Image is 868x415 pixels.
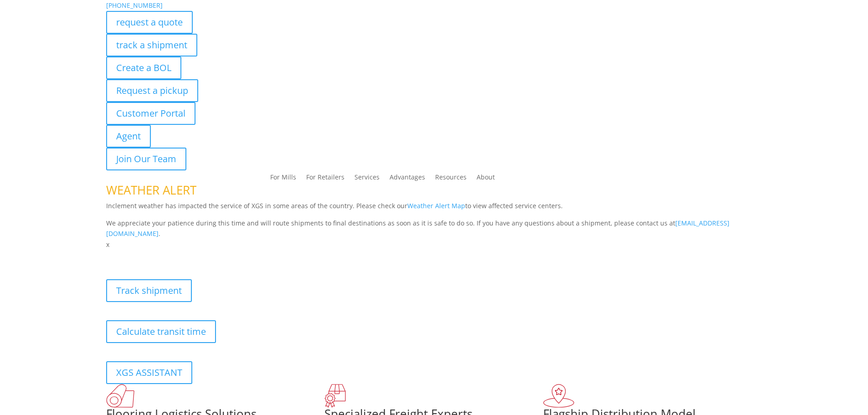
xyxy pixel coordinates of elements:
a: Track shipment [106,279,192,302]
a: Request a pickup [106,79,198,102]
a: XGS ASSISTANT [106,361,192,384]
a: For Retailers [306,174,344,184]
a: Resources [435,174,467,184]
p: We appreciate your patience during this time and will route shipments to final destinations as so... [106,218,762,240]
span: WEATHER ALERT [106,182,196,198]
a: Advantages [390,174,425,184]
a: Services [354,174,380,184]
a: [PHONE_NUMBER] [106,1,163,10]
b: Visibility, transparency, and control for your entire supply chain. [106,251,309,260]
img: xgs-icon-focused-on-flooring-red [324,384,346,408]
p: x [106,239,762,250]
a: Calculate transit time [106,320,216,343]
a: Weather Alert Map [407,201,465,210]
a: request a quote [106,11,193,34]
a: Customer Portal [106,102,195,125]
img: xgs-icon-flagship-distribution-model-red [543,384,575,408]
a: For Mills [270,174,296,184]
p: Inclement weather has impacted the service of XGS in some areas of the country. Please check our ... [106,200,762,218]
a: track a shipment [106,34,197,56]
a: Create a BOL [106,56,181,79]
img: xgs-icon-total-supply-chain-intelligence-red [106,384,134,408]
a: Join Our Team [106,148,186,170]
a: About [477,174,495,184]
a: Agent [106,125,151,148]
